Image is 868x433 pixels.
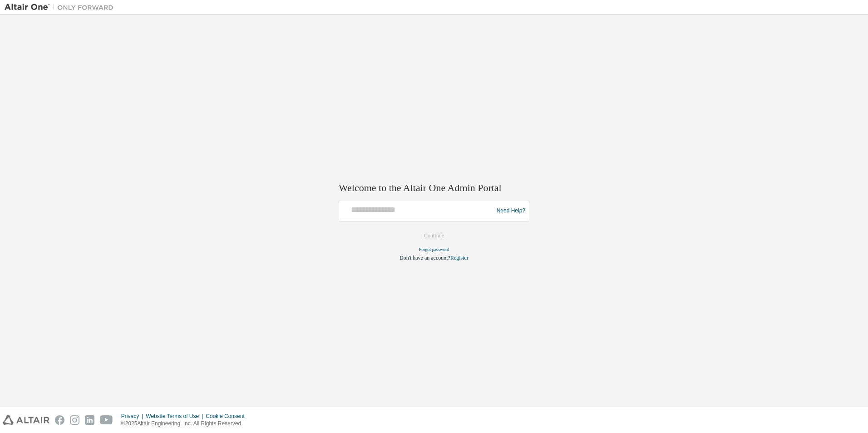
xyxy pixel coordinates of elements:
span: Don't have an account? [399,255,450,261]
img: instagram.svg [70,415,79,425]
a: Forgot password [419,247,449,252]
h2: Welcome to the Altair One Admin Portal [339,182,529,194]
img: facebook.svg [55,415,64,425]
p: © 2025 Altair Engineering, Inc. All Rights Reserved. [121,420,250,428]
div: Cookie Consent [206,413,250,420]
a: Register [450,255,469,261]
div: Website Terms of Use [146,413,206,420]
img: Altair One [5,3,118,12]
a: Need Help? [497,211,525,211]
div: Privacy [121,413,146,420]
img: youtube.svg [100,415,113,425]
img: altair_logo.svg [3,415,49,425]
img: linkedin.svg [85,415,94,425]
